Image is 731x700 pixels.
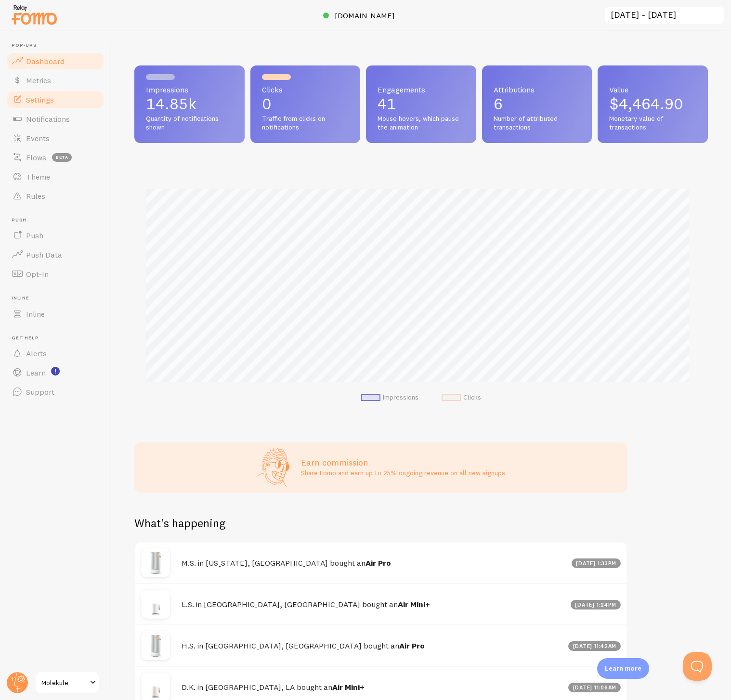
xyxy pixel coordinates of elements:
[442,393,481,402] li: Clicks
[6,226,105,245] a: Push
[52,153,72,162] span: beta
[6,363,105,382] a: Learn
[12,335,105,341] span: Get Help
[51,367,60,376] svg: <p>Watch New Feature Tutorials!</p>
[365,558,391,568] strong: Air Pro
[26,76,51,85] span: Metrics
[494,96,581,112] p: 6
[6,167,105,186] a: Theme
[182,682,562,692] h4: D.K. in [GEOGRAPHIC_DATA], LA bought an
[494,86,581,93] span: Attributions
[609,86,696,93] span: Value
[146,115,233,131] span: Quantity of notifications shown
[26,56,65,66] span: Dashboard
[26,191,45,201] span: Rules
[6,344,105,363] a: Alerts
[609,115,696,131] span: Monetary value of transactions
[6,264,105,284] a: Opt-In
[6,304,105,324] a: Inline
[35,671,100,694] a: Molekule
[572,558,621,568] div: [DATE] 1:33pm
[683,652,712,681] iframe: Help Scout Beacon - Open
[378,86,465,93] span: Engagements
[146,86,233,93] span: Impressions
[571,600,621,609] div: [DATE] 1:24pm
[398,599,430,609] strong: Air Mini+
[6,52,105,71] a: Dashboard
[26,231,43,240] span: Push
[332,682,365,692] strong: Air Mini+
[182,599,565,609] h4: L.S. in [GEOGRAPHIC_DATA], [GEOGRAPHIC_DATA] bought an
[568,683,621,692] div: [DATE] 11:06am
[6,245,105,264] a: Push Data
[182,641,562,651] h4: H.S. in [GEOGRAPHIC_DATA], [GEOGRAPHIC_DATA] bought an
[182,558,566,568] h4: M.S. in [US_STATE], [GEOGRAPHIC_DATA] bought an
[605,664,641,673] p: Learn more
[26,309,45,319] span: Inline
[41,677,87,688] span: Molekule
[301,468,505,478] p: Share Fomo and earn up to 25% ongoing revenue on all new signups
[6,109,105,129] a: Notifications
[262,86,349,93] span: Clicks
[568,641,621,651] div: [DATE] 11:42am
[378,115,465,131] span: Mouse hovers, which pause the animation
[12,42,105,49] span: Pop-ups
[6,90,105,109] a: Settings
[12,295,105,301] span: Inline
[301,457,505,468] h3: Earn commission
[134,516,225,531] h2: What's happening
[26,153,46,162] span: Flows
[262,115,349,131] span: Traffic from clicks on notifications
[26,387,54,397] span: Support
[26,172,50,181] span: Theme
[26,133,50,143] span: Events
[6,186,105,206] a: Rules
[6,382,105,402] a: Support
[597,658,649,679] div: Learn more
[494,115,581,131] span: Number of attributed transactions
[26,114,70,124] span: Notifications
[262,96,349,112] p: 0
[378,96,465,112] p: 41
[26,269,49,279] span: Opt-In
[12,217,105,223] span: Push
[609,94,683,113] span: $4,464.90
[26,368,46,377] span: Learn
[26,349,47,358] span: Alerts
[6,71,105,90] a: Metrics
[10,2,58,27] img: fomo-relay-logo-orange.svg
[146,96,233,112] p: 14.85k
[26,250,62,259] span: Push Data
[399,641,425,650] strong: Air Pro
[361,393,418,402] li: Impressions
[26,95,54,104] span: Settings
[6,148,105,167] a: Flows beta
[6,129,105,148] a: Events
